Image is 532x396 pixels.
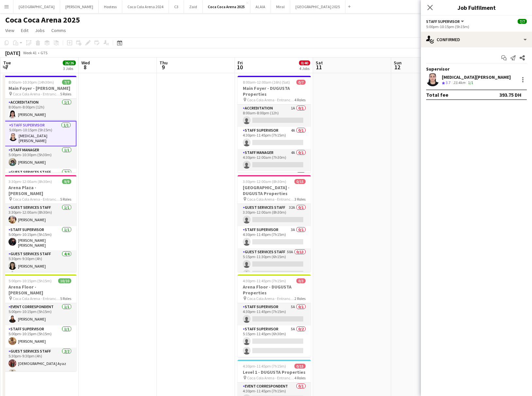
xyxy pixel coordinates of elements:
app-card-role: Staff Supervisor1/15:00pm-10:15pm (5h15m)[MEDICAL_DATA][PERSON_NAME] [3,121,76,146]
app-job-card: 3:30pm-12:00am (8h30m) (Wed)9/9Arena Plaza - [PERSON_NAME] Coca Cola Arena - Entrance F5 RolesGue... [3,175,76,272]
span: Sun [394,60,402,66]
app-card-role: Staff Supervisor3A0/14:30pm-11:45pm (7h15m) [238,226,311,248]
span: Tue [3,60,11,66]
h3: Main Foyer - DUGUSTA Properties [238,85,311,97]
a: View [3,26,17,35]
div: GTS [41,50,47,55]
a: Comms [49,26,69,35]
span: 0/7 [296,80,306,85]
button: Coca Cola Arena 2024 [122,0,169,13]
span: 4:30pm-11:45pm (7h15m) [243,364,286,369]
div: 4 Jobs [299,66,310,71]
h3: Main Foyer - [PERSON_NAME] [3,85,76,91]
span: Coca Cola Arena - Entrance F [247,97,294,102]
app-card-role: Staff Manager4A0/14:30pm-12:00am (7h30m) [238,149,311,171]
app-card-role: Staff Supervisor5A0/14:30pm-11:45pm (7h15m) [238,303,311,325]
app-card-role: Staff Supervisor1/15:00pm-10:15pm (5h15m)[PERSON_NAME] [3,325,76,348]
div: 3 Jobs [63,66,75,71]
span: Thu [159,60,168,66]
h3: [GEOGRAPHIC_DATA] - DUGUSTA Properties [238,185,311,196]
span: 7 [2,63,11,71]
div: Confirmed [421,32,532,47]
button: Miral [271,0,290,13]
span: 8:00am-10:30pm (14h30m) [8,80,54,85]
app-card-role: Accreditation1/18:00am-8:00pm (12h)[PERSON_NAME] [3,99,76,121]
h3: Level 1 - DUGUSTA Properties [238,369,311,375]
span: 3.7 [446,80,451,85]
h3: Job Fulfilment [421,3,532,12]
span: View [5,27,14,33]
span: Coca Cola Arena - Entrance F [247,375,294,380]
span: 3:30pm-12:00am (8h30m) (Wed) [8,179,62,184]
span: 5 Roles [60,197,71,202]
span: 4:30pm-11:45pm (7h15m) [243,278,286,283]
app-card-role: Guest Services Staff32A0/13:30pm-12:00am (8h30m) [238,204,311,226]
span: 9/9 [62,179,71,184]
app-card-role: Staff Supervisor5A0/25:15pm-11:45pm (6h30m) [238,325,311,357]
span: 10/10 [58,278,71,283]
span: 5 Roles [60,91,71,96]
a: Jobs [32,26,47,35]
span: 12 [393,63,402,71]
div: 5:00pm-10:15pm (5h15m)10/10Arena Floor - [PERSON_NAME] Coca Cola Arena - Entrance F5 RolesEvent C... [3,274,76,371]
span: 3:30pm-12:00am (8h30m) (Sat) [243,179,294,184]
span: Sat [316,60,323,66]
span: Coca Cola Arena - Entrance F [247,296,294,301]
span: Jobs [35,27,45,33]
app-skills-label: 1/1 [468,80,473,85]
app-card-role: Accreditation1A0/18:00am-8:00pm (12h) [238,105,311,127]
span: 26/26 [63,60,76,65]
span: 4 Roles [294,97,306,102]
span: 11 [315,63,323,71]
app-card-role: Staff Manager1/15:00pm-10:30pm (5h30m)[PERSON_NAME] [3,146,76,169]
button: [GEOGRAPHIC_DATA] [13,0,60,13]
button: [PERSON_NAME] [60,0,99,13]
span: Wed [81,60,90,66]
span: 10 [237,63,243,71]
app-job-card: 3:30pm-12:00am (8h30m) (Sat)0/15[GEOGRAPHIC_DATA] - DUGUSTA Properties Coca Cola Arena - Entrance... [238,175,311,272]
h1: Coca Coca Arena 2025 [5,15,80,25]
span: Fri [238,60,243,66]
span: Coca Cola Arena - Entrance F [247,197,294,202]
app-card-role: Event Correspondent1/15:00pm-10:15pm (5h15m)[PERSON_NAME] [3,303,76,325]
app-card-role: Guest Services Staff2/25:30pm-9:30pm (4h)[DEMOGRAPHIC_DATA] AyazIqra Ayaz [3,348,76,379]
span: Edit [21,27,28,33]
span: Week 41 [22,50,38,55]
span: 7/7 [518,19,527,24]
span: 4 Roles [294,375,306,380]
button: ALAIA [250,0,271,13]
span: Coca Cola Arena - Entrance F [13,197,60,202]
span: 5:00pm-10:15pm (5h15m) [8,278,52,283]
span: Coca Cola Arena - Entrance F [13,296,60,301]
app-card-role: Guest Services Staff2/2 [3,169,76,200]
button: Hostess [99,0,122,13]
app-job-card: 4:30pm-11:45pm (7h15m)0/3Arena Floor - DUGUSTA Properties Coca Cola Arena - Entrance F2 RolesStaf... [238,274,311,357]
span: 0/40 [299,60,310,65]
app-card-role: Staff Supervisor4A0/14:30pm-11:45pm (7h15m) [238,127,311,149]
span: 0/15 [294,179,306,184]
a: Edit [18,26,31,35]
button: Coca Coca Arena 2025 [203,0,250,13]
span: 8 [80,63,90,71]
button: [GEOGRAPHIC_DATA] 2025 [290,0,345,13]
h3: Arena Floor - [PERSON_NAME] [3,284,76,296]
span: 5 Roles [60,296,71,301]
h3: Arena Plaza - [PERSON_NAME] [3,185,76,196]
button: C3 [169,0,184,13]
h3: Arena Floor - DUGUSTA Properties [238,284,311,296]
app-card-role: Guest Services Staff54A0/4 [238,171,311,222]
span: 0/15 [294,364,306,369]
app-card-role: Guest Services Staff50A0/135:15pm-11:30pm (6h15m) [238,248,311,384]
span: Coca Cola Arena - Entrance F [13,91,60,96]
span: Comms [51,27,66,33]
span: 2 Roles [294,296,306,301]
button: Zaid [184,0,203,13]
app-card-role: Guest Services Staff1/13:30pm-12:00am (8h30m)[PERSON_NAME] [3,204,76,226]
app-job-card: 8:00am-12:00am (16h) (Sat)0/7Main Foyer - DUGUSTA Properties Coca Cola Arena - Entrance F4 RolesA... [238,76,311,173]
div: 393.75 DH [499,91,522,98]
span: 8:00am-12:00am (16h) (Sat) [243,80,290,85]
